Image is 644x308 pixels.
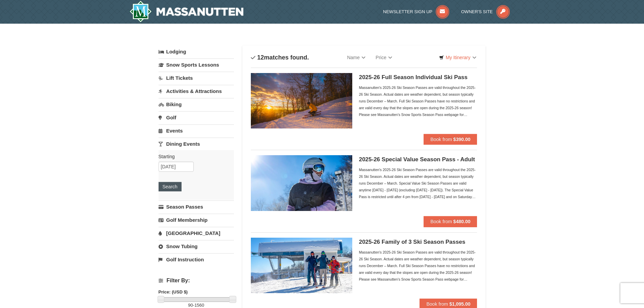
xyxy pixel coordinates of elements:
button: Book from $480.00 [424,216,477,227]
img: 6619937-198-dda1df27.jpg [251,155,352,211]
span: Book from [430,137,452,142]
div: Massanutten's 2025-26 Ski Season Passes are valid throughout the 2025-26 Ski Season. Actual dates... [359,166,477,200]
label: Starting [159,153,229,160]
a: Snow Tubing [159,240,234,253]
strong: Price: (USD $) [159,289,188,294]
a: Biking [159,98,234,111]
span: Book from [430,219,452,224]
a: Golf [159,111,234,124]
a: Activities & Attractions [159,85,234,97]
img: 6619937-199-446e7550.jpg [251,238,352,293]
a: Owner's Site [461,9,510,14]
div: Massanutten's 2025-26 Ski Season Passes are valid throughout the 2025-26 Ski Season. Actual dates... [359,249,477,283]
a: Dining Events [159,138,234,150]
span: 90 [188,303,193,308]
button: Search [159,182,182,191]
strong: $1,095.00 [449,301,470,307]
a: Snow Sports Lessons [159,58,234,71]
a: Golf Membership [159,214,234,226]
h5: 2025-26 Family of 3 Ski Season Passes [359,239,477,245]
div: Massanutten's 2025-26 Ski Season Passes are valid throughout the 2025-26 Ski Season. Actual dates... [359,84,477,118]
a: Lift Tickets [159,72,234,84]
span: 1560 [194,303,204,308]
a: Newsletter Sign Up [383,9,449,14]
h5: 2025-26 Full Season Individual Ski Pass [359,74,477,81]
a: Season Passes [159,200,234,213]
span: Owner's Site [461,9,493,14]
strong: $390.00 [453,137,471,142]
a: Price [371,51,397,64]
a: My Itinerary [435,52,480,63]
a: Golf Instruction [159,253,234,266]
h4: Filter By: [159,278,234,284]
h4: matches found. [251,54,309,61]
img: Massanutten Resort Logo [129,1,244,22]
button: Book from $390.00 [424,134,477,145]
a: Massanutten Resort [129,1,244,22]
h5: 2025-26 Special Value Season Pass - Adult [359,156,477,163]
a: Name [342,51,371,64]
span: Newsletter Sign Up [383,9,432,14]
img: 6619937-208-2295c65e.jpg [251,73,352,128]
a: Events [159,124,234,137]
span: Book from [426,301,448,307]
a: [GEOGRAPHIC_DATA] [159,227,234,239]
a: Lodging [159,46,234,58]
strong: $480.00 [453,219,471,224]
span: 12 [257,54,264,61]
